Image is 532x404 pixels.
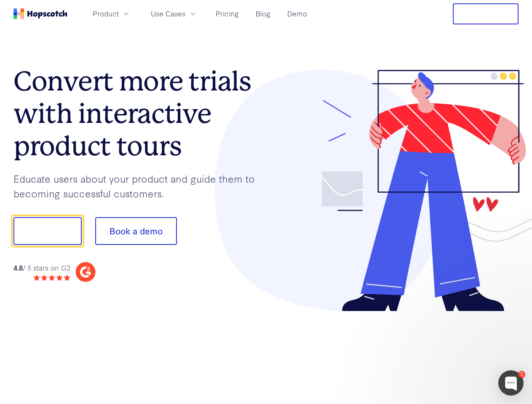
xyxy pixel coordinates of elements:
h1: Convert more trials with interactive product tours [13,65,266,162]
button: Product [88,7,136,21]
div: / 5 stars on G2 [13,263,70,273]
button: Use Cases [146,7,202,21]
button: Book a demo [95,217,177,245]
strong: 4.8 [13,263,23,272]
a: Demo [284,7,310,21]
span: Use Cases [151,8,185,19]
a: Home [13,8,67,19]
a: Pricing [212,7,242,21]
button: Free Trial [453,3,519,24]
p: Educate users about your product and guide them to becoming successful customers. [13,171,266,200]
button: Show me! [13,217,82,245]
a: Blog [252,7,274,21]
div: 1 [518,371,525,378]
span: Product [93,8,119,19]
